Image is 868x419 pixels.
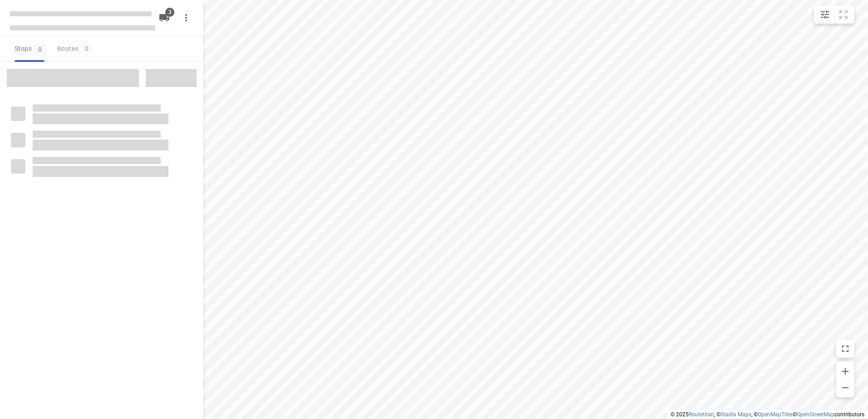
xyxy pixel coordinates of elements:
[816,5,834,24] button: Map settings
[814,5,854,24] div: small contained button group
[720,411,751,418] a: Stadia Maps
[758,411,793,418] a: OpenMapTiles
[689,411,714,418] a: Routetitan
[671,411,864,418] li: © 2025 , © , © © contributors
[797,411,834,418] a: OpenStreetMap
